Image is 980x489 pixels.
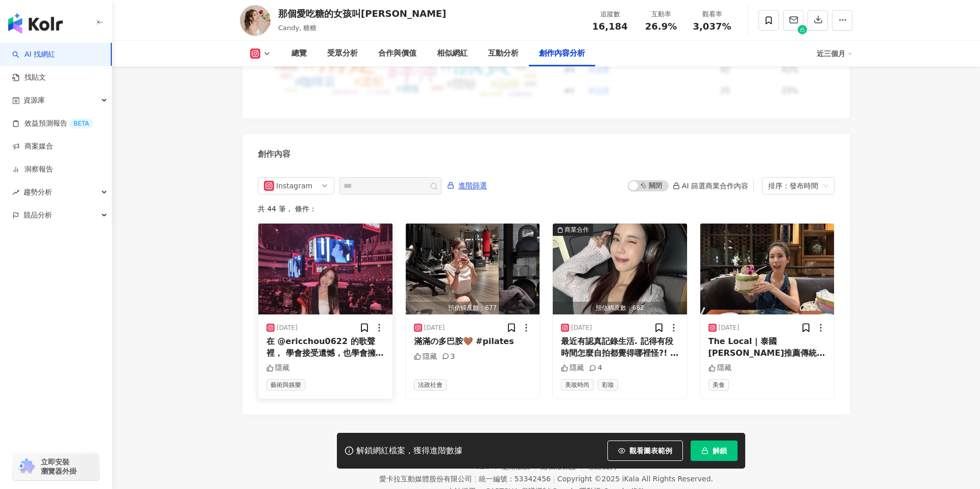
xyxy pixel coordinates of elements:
[266,379,305,390] span: 藝術與娛樂
[406,224,540,314] img: post-image
[12,189,19,196] span: rise
[291,47,307,60] div: 總覽
[488,47,519,60] div: 互動分析
[424,324,445,332] div: [DATE]
[553,224,687,314] img: post-image
[561,363,584,373] div: 隱藏
[23,204,52,227] span: 競品分析
[476,462,501,471] a: Kolr
[708,336,826,359] div: The Local | 泰國[PERSON_NAME]推薦傳統美食🇹🇭 最喜歡的兩道菜 - Appetizer Set（大力推的開胃前菜，冷熱都有每道都好好吃） - 黃咖喱炒蟹🦀（招牌必點的咖哩...
[565,225,589,235] div: 商業合作
[553,224,687,314] button: 商業合作預估觸及數：682
[8,13,63,34] img: logo
[589,363,602,373] div: 4
[474,475,477,483] span: |
[642,9,680,19] div: 互動率
[553,302,687,314] div: 預估觸及數：682
[592,21,627,32] span: 16,184
[607,441,683,461] button: 觀看圖表範例
[645,21,677,32] span: 26.9%
[414,336,532,347] div: 滿滿の多巴胺🤎 #pilates
[541,462,587,471] a: 隱私權保護
[673,182,748,190] div: AI 篩選商業合作內容
[553,475,555,483] span: |
[23,181,52,204] span: 趨勢分析
[719,324,740,332] div: [DATE]
[13,453,99,480] a: chrome extension立即安裝 瀏覽器外掛
[629,447,672,455] span: 觀看圖表範例
[16,458,36,475] img: chrome extension
[12,50,55,60] a: searchAI 找網紅
[442,352,455,362] div: 3
[693,9,731,19] div: 觀看率
[356,446,462,456] div: 解鎖網紅檔案，獲得進階數據
[768,178,819,194] div: 排序：發布時間
[691,441,738,461] button: 解鎖
[12,118,93,129] a: 效益預測報告BETA
[713,447,727,455] span: 解鎖
[12,72,46,83] a: 找貼文
[378,47,416,60] div: 合作與價值
[379,475,472,483] div: 愛卡拉互動媒體股份有限公司
[700,224,835,314] img: post-image
[12,164,53,175] a: 洞察報告
[414,379,447,390] span: 法政社會
[240,5,271,36] img: KOL Avatar
[458,178,487,194] span: 進階篩選
[708,363,731,373] div: 隱藏
[622,475,640,483] a: iKala
[708,379,729,390] span: 美食
[501,462,541,471] a: 使用條款
[406,224,540,314] button: 預估觸及數：677
[817,45,852,62] div: 近三個月
[12,141,53,152] a: 商案媒合
[571,324,592,332] div: [DATE]
[278,24,317,32] span: Candy, 糖糖
[447,177,487,193] button: 進階篩選
[278,7,446,20] div: 那個愛吃糖的女孩叫[PERSON_NAME]
[561,336,679,359] div: 最近有認真記錄生活. 記得有段時間怎麼自拍都覺得哪裡怪?! 所以都發半身遠照 現在手機打開發現相簿挺多自拍照🧏🏻‍♀️ 仔細看看想起前陣子去 @woothings_studio 找[PERSON...
[587,462,616,471] a: 聯絡我們
[258,149,290,160] div: 創作內容
[406,302,540,314] div: 預估觸及數：677
[479,475,551,483] div: 統一編號：53342456
[693,21,731,32] span: 3,037%
[561,379,594,390] span: 美妝時尚
[276,178,309,194] div: Instagram
[539,47,585,60] div: 創作內容分析
[557,475,713,483] div: Copyright © 2025 All Rights Reserved.
[41,457,77,476] span: 立即安裝 瀏覽器外掛
[266,363,289,373] div: 隱藏
[258,224,393,314] img: post-image
[258,205,835,213] div: 共 44 筆 ， 條件：
[414,352,437,362] div: 隱藏
[591,9,629,19] div: 追蹤數
[437,47,468,60] div: 相似網紅
[23,89,45,112] span: 資源庫
[327,47,358,60] div: 受眾分析
[266,336,384,359] div: 在 @ericchou0622 的歌聲裡， 學會接受遺憾，也學會擁抱希望🌟 （ 每首歌都會唱的me ´͈ ᗜ `͈ ）
[598,379,618,390] span: 彩妝
[277,324,298,332] div: [DATE]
